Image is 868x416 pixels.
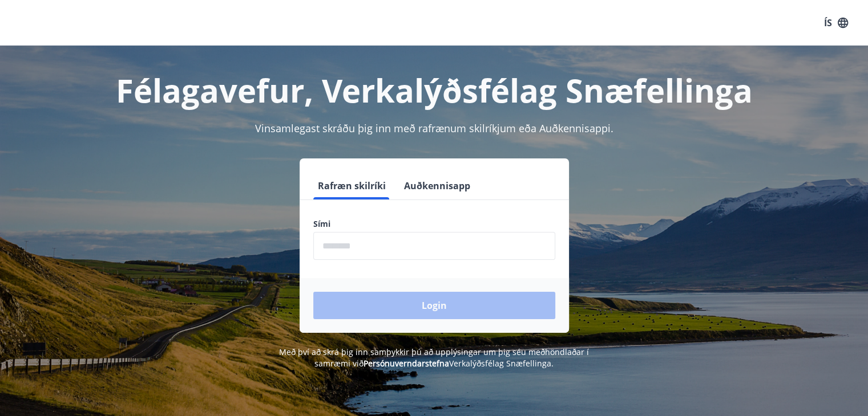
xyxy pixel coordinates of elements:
label: Sími [313,218,555,230]
button: ÍS [818,13,854,33]
a: Persónuverndarstefna [364,358,449,369]
span: Vinsamlegast skráðu þig inn með rafrænum skilríkjum eða Auðkennisappi. [255,121,613,135]
button: Rafræn skilríki [313,172,390,199]
button: Auðkennisapp [399,172,475,199]
h1: Félagavefur, Verkalýðsfélag Snæfellinga [37,68,831,112]
span: Með því að skrá þig inn samþykkir þú að upplýsingar um þig séu meðhöndlaðar í samræmi við Verkalý... [279,346,589,369]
